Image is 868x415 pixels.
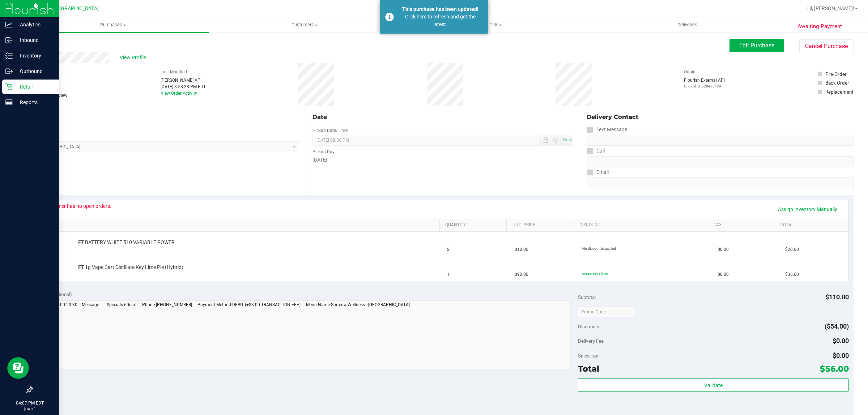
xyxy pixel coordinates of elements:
label: Origin [684,69,695,75]
iframe: Resource center [7,357,29,379]
span: Total [578,364,599,374]
p: Reports [13,98,56,107]
label: Pickup Date/Time [312,127,348,134]
p: Analytics [13,20,56,29]
span: $0.00 [833,352,849,359]
div: Pre-Order [825,70,847,78]
label: Call [587,146,605,156]
span: Discounts [578,320,599,333]
span: FT BATTERY WHITE 510 VARIABLE POWER [78,239,175,246]
span: Delivery Fee [578,338,604,344]
span: No discounts applied [582,247,616,251]
div: Delivery Contact [587,113,854,121]
span: ($54.00) [825,322,849,330]
div: Date [312,113,573,121]
inline-svg: Analytics [5,21,13,28]
span: Validate [704,382,723,388]
inline-svg: Retail [5,83,13,90]
span: $90.00 [515,271,528,278]
a: Quantity [445,222,504,228]
p: Original ID: 328476124 [684,84,725,89]
input: Promo Code [578,307,634,317]
span: $0.00 [833,337,849,345]
button: Validate [578,378,848,392]
span: Subtotal [578,294,596,300]
a: Deliveries [592,17,783,33]
button: Cancel Purchase [799,39,854,53]
span: $56.00 [820,364,849,374]
p: Inventory [13,51,56,60]
div: Customer has no open orders. [44,203,111,209]
p: Outbound [13,67,56,76]
div: [DATE] [312,156,573,164]
p: Inbound [13,36,56,44]
label: Last Modified [161,69,187,75]
span: $110.00 [825,293,849,301]
a: Discount [579,222,705,228]
div: Flourish External API [684,77,725,89]
span: $36.00 [785,271,799,278]
a: SKU [43,222,437,228]
inline-svg: Outbound [5,68,13,75]
label: Email [587,167,609,177]
span: Deliveries [668,22,707,28]
span: View Profile [120,54,149,61]
span: [GEOGRAPHIC_DATA] [49,5,99,12]
inline-svg: Inventory [5,52,13,59]
span: Tills [400,22,591,28]
div: Location [32,113,299,121]
inline-svg: Reports [5,99,13,106]
span: Purchases [17,22,209,28]
span: Sales Tax [578,353,598,359]
label: Text Message [587,124,627,135]
span: Customers [209,22,400,28]
span: $0.00 [718,246,729,253]
a: Total [780,222,839,228]
span: Hi, [PERSON_NAME]! [807,5,854,11]
button: Edit Purchase [729,39,784,52]
span: Edit Purchase [739,42,774,49]
p: 04:07 PM EDT [3,400,56,406]
div: Back Order [825,79,849,86]
label: Pickup Day [312,149,335,155]
a: Assign Inventory Manually [773,203,842,215]
span: $20.00 [785,246,799,253]
a: Purchases [17,17,209,33]
span: 1 [447,271,450,278]
input: Format: (999) 999-9999 [587,156,854,167]
span: $0.00 [718,271,729,278]
span: $10.00 [515,246,528,253]
a: Tax [714,222,772,228]
input: Format: (999) 999-9999 [587,135,854,146]
span: 2 [447,246,450,253]
a: View Order Activity [161,91,197,96]
span: FT 1g Vape Cart Distillate Key Lime Pie (Hybrid) [78,264,183,271]
span: 60cart: 60% off line [582,272,608,275]
p: Retail [13,82,56,91]
div: [DATE] 3:58:38 PM EDT [161,84,206,90]
a: Unit Price [512,222,571,228]
a: Customers [209,17,400,33]
div: Click here to refresh and get the latest. [398,13,483,28]
div: [PERSON_NAME] API [161,77,206,84]
p: [DATE] [3,406,56,412]
inline-svg: Inbound [5,37,13,44]
a: Tills [400,17,591,33]
div: Replacement [825,88,853,95]
span: Awaiting Payment [797,22,842,31]
div: This purchase has been updated! [398,5,483,13]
